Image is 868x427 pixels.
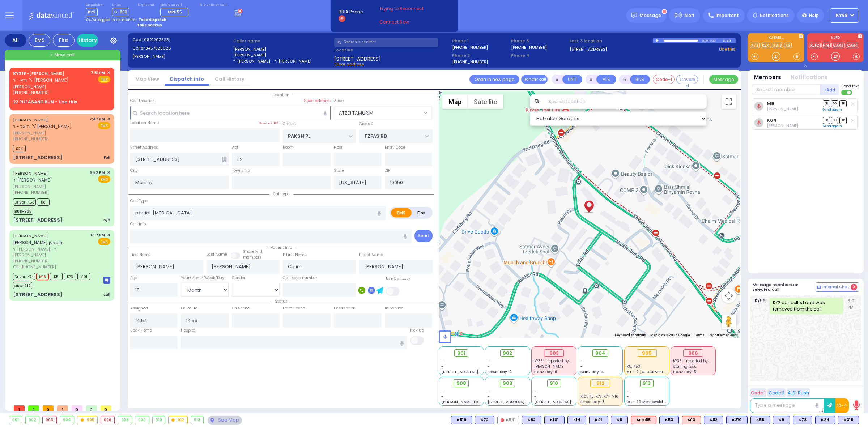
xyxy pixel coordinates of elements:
[112,3,129,7] label: Lines
[550,380,558,387] span: 910
[562,75,582,84] button: UNIT
[130,106,331,120] input: Search location here
[130,275,137,281] label: Age
[90,170,105,175] span: 6:52 PM
[13,71,29,76] span: KY318 -
[846,43,859,48] a: CAR4
[451,416,472,424] div: K519
[385,145,405,150] label: Entry Code
[283,275,317,281] label: Call back number
[57,405,68,411] span: 1
[36,273,49,280] span: M16
[702,37,708,45] div: 0:00
[659,416,679,424] div: BLS
[673,369,696,375] span: Sanz Bay-5
[379,5,437,12] span: Trying to Reconnect...
[722,94,736,109] button: Toggle fullscreen view
[118,416,132,424] div: 908
[823,117,830,124] span: DR
[755,298,769,314] span: KY56
[107,170,110,176] span: ✕
[130,306,148,311] label: Assigned
[13,273,35,280] span: Driver-K74
[91,70,105,76] span: 7:51 PM
[142,37,170,43] span: [0821202525]
[653,75,675,84] button: Code-1
[748,36,804,41] label: KJ EMS...
[544,349,564,357] div: 903
[820,84,839,95] button: +Add
[787,388,810,397] button: ALS-Rush
[753,282,816,292] h5: Message members on selected call
[104,155,110,160] div: Fall
[503,380,512,387] span: 909
[283,121,296,127] label: Cross 1
[233,52,332,58] label: [PERSON_NAME]
[233,46,332,52] label: [PERSON_NAME]
[13,136,49,142] span: [PHONE_NUMBER]
[815,416,835,424] div: BLS
[13,117,48,123] a: [PERSON_NAME]
[270,92,293,98] span: Location
[29,11,77,20] img: Logo
[13,177,52,183] span: ר' [PERSON_NAME]
[232,168,250,174] label: Township
[767,106,798,112] span: Abraham Schwartz
[26,416,39,424] div: 902
[101,77,108,82] u: EMS
[130,120,159,126] label: Location Name
[595,350,605,357] span: 904
[676,75,698,84] button: Covered
[50,273,63,280] span: K5
[13,130,87,136] span: [PERSON_NAME]
[139,17,166,22] strong: Take dispatch
[441,364,443,369] span: -
[283,306,305,311] label: From Scene
[441,328,464,338] img: Google
[98,238,110,245] span: EMS
[334,55,381,61] span: [STREET_ADDRESS]
[379,19,437,25] a: Connect Now
[544,416,565,424] div: K101
[726,416,748,424] div: BLS
[160,3,191,7] label: Medic on call
[836,12,848,19] span: ky68
[359,252,383,258] label: P Last Name
[722,289,736,303] button: Map camera controls
[611,416,628,424] div: K8
[673,364,697,369] span: stalling issu
[583,192,595,214] div: YECHESKEL SHRAGA GOLDBERGER
[13,239,62,245] span: [PERSON_NAME] מוטצען
[823,107,842,112] a: Send again
[410,328,424,333] label: Pick up
[596,75,616,84] button: ALS
[414,230,433,242] button: Send
[784,43,792,48] a: K9
[232,145,238,150] label: Apt
[13,71,64,76] a: [PERSON_NAME]
[130,252,151,258] label: First Name
[13,123,72,129] span: ר' יחיאל - ר' [PERSON_NAME]
[468,94,503,109] button: Show satellite imagery
[534,358,579,364] span: KY38 - reported by KY42
[13,170,48,176] a: [PERSON_NAME]
[761,43,771,48] a: K24
[451,416,472,424] div: BLS
[709,75,738,84] button: Message
[334,47,450,53] label: Location
[13,208,33,215] span: BUS-905
[259,121,280,126] label: Save as POI
[181,336,407,349] input: Search hospital
[580,399,605,405] span: Forest Bay-3
[475,416,494,424] div: BLS
[334,98,345,104] label: Areas
[153,416,165,424] div: 910
[5,34,26,47] div: All
[243,249,264,254] small: Share with
[103,277,110,284] img: message-box.svg
[611,416,628,424] div: BLS
[684,12,695,19] span: Alert
[441,328,464,338] a: Open this area in Google Maps (opens a new window)
[673,358,718,364] span: KY38 - reported by KY42
[267,245,295,250] span: Patient info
